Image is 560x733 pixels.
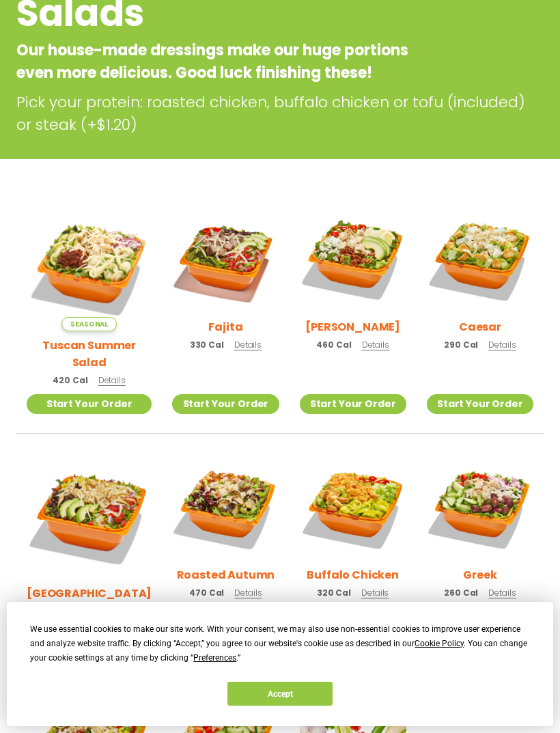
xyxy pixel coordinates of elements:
[7,602,553,726] div: Cookie Consent Prompt
[415,639,464,648] span: Cookie Policy
[27,394,152,414] a: Start Your Order
[427,206,533,312] img: Product photo for Caesar Salad
[305,318,400,335] h2: [PERSON_NAME]
[361,587,389,598] span: Details
[53,374,87,387] span: 420 Cal
[189,587,224,599] span: 470 Cal
[172,454,279,561] img: Product photo for Roasted Autumn Salad
[234,339,262,350] span: Details
[316,339,351,351] span: 460 Cal
[172,394,279,414] a: Start Your Order
[16,91,544,136] p: Pick your protein: roasted chicken, buffalo chicken or tofu (included) or steak (+$1.20)
[61,317,117,331] span: Seasonal
[463,566,496,583] h2: Greek
[30,622,529,665] div: We use essential cookies to make our site work. With your consent, we may also use non-essential ...
[98,374,126,386] span: Details
[444,587,478,599] span: 260 Cal
[300,454,406,561] img: Product photo for Buffalo Chicken Salad
[27,206,152,331] img: Product photo for Tuscan Summer Salad
[427,394,533,414] a: Start Your Order
[27,585,152,602] h2: [GEOGRAPHIC_DATA]
[427,454,533,561] img: Product photo for Greek Salad
[177,566,275,583] h2: Roasted Autumn
[16,39,434,84] p: Our house-made dressings make our huge portions even more delicious. Good luck finishing these!
[307,566,399,583] h2: Buffalo Chicken
[27,454,152,579] img: Product photo for BBQ Ranch Salad
[444,339,478,351] span: 290 Cal
[208,318,242,335] h2: Fajita
[300,394,406,414] a: Start Your Order
[234,587,262,598] span: Details
[488,587,516,598] span: Details
[172,206,279,312] img: Product photo for Fajita Salad
[362,339,389,350] span: Details
[193,653,236,663] span: Preferences
[459,318,501,335] h2: Caesar
[27,337,152,371] h2: Tuscan Summer Salad
[317,587,351,599] span: 320 Cal
[190,339,224,351] span: 330 Cal
[227,682,333,706] button: Accept
[300,206,406,312] img: Product photo for Cobb Salad
[488,339,516,350] span: Details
